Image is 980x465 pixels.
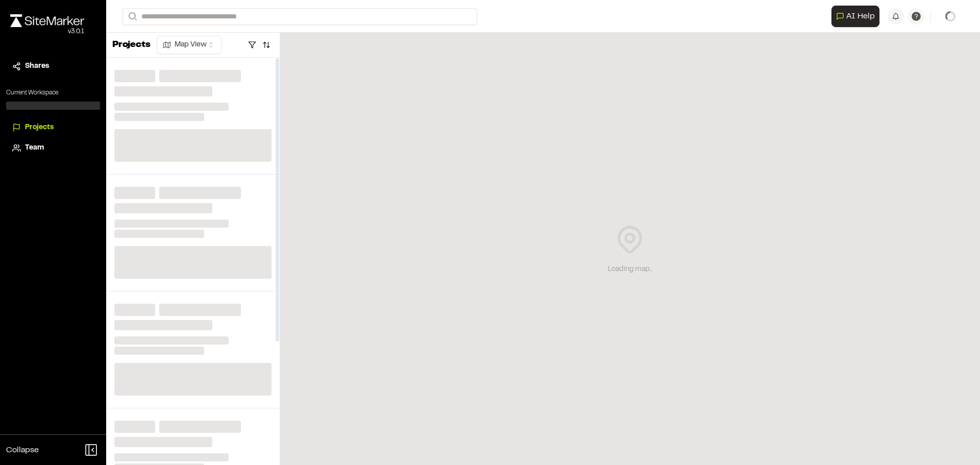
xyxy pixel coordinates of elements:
[25,142,44,154] span: Team
[12,142,94,154] a: Team
[12,61,94,72] a: Shares
[25,61,49,72] span: Shares
[12,122,94,133] a: Projects
[122,8,141,25] button: Search
[112,38,151,52] p: Projects
[831,6,884,27] div: Open AI Assistant
[6,444,39,456] span: Collapse
[10,14,84,27] img: rebrand.png
[608,264,652,275] div: Loading map...
[846,10,875,22] span: AI Help
[6,88,100,97] p: Current Workspace
[831,6,879,27] button: Open AI Assistant
[25,122,54,133] span: Projects
[10,27,84,36] div: Oh geez...please don't...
